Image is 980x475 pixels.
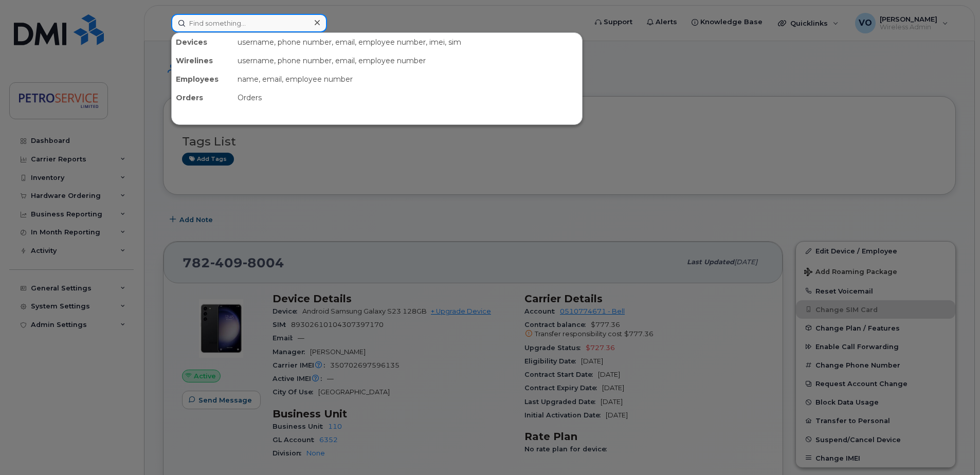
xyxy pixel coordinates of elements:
[172,33,233,51] div: Devices
[233,70,582,88] div: name, email, employee number
[233,33,582,51] div: username, phone number, email, employee number, imei, sim
[172,88,233,107] div: Orders
[172,51,233,70] div: Wirelines
[172,70,233,88] div: Employees
[233,88,582,107] div: Orders
[233,51,582,70] div: username, phone number, email, employee number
